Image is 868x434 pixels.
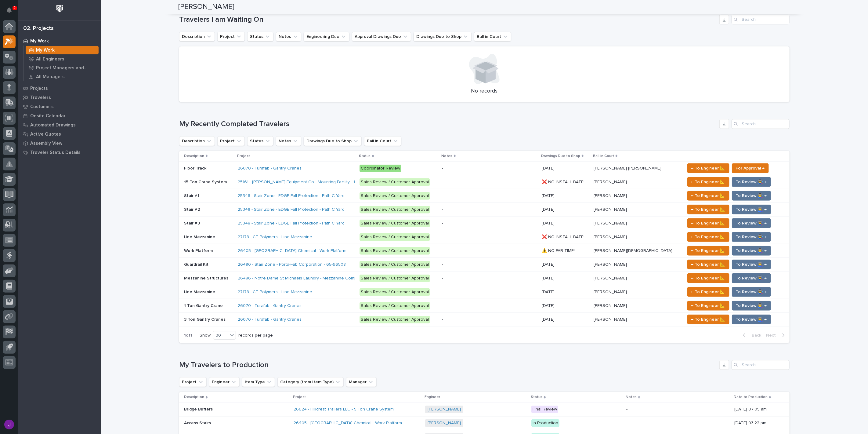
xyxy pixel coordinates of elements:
[179,136,215,146] button: Description
[542,275,556,281] p: [DATE]
[414,32,472,42] button: Drawings Due to Shop
[691,192,725,199] span: ← To Engineer 📐
[687,177,729,187] button: ← To Engineer 📐
[732,15,790,24] div: Search
[360,233,430,241] div: Sales Review / Customer Approval
[594,233,628,240] p: [PERSON_NAME]
[13,6,16,10] p: 2
[732,177,771,187] button: To Review 👨‍🏭 →
[276,136,301,146] button: Notes
[179,230,790,244] tr: Line MezzanineLine Mezzanine 27178 - CT Polymers - Line Mezzanine Sales Review / Customer Approva...
[626,407,627,412] div: -
[687,246,729,256] button: ← To Engineer 📐
[594,261,628,267] p: [PERSON_NAME]
[442,290,443,295] div: -
[542,178,586,185] p: ❌ NO INSTALL DATE!
[238,193,345,199] a: 25348 - Stair Zone - EDGE Fall Protection - Path C Yard
[179,299,790,313] tr: 1 Ton Gantry Crane1 Ton Gantry Crane 26070 - Turafab - Gantry Cranes Sales Review / Customer Appr...
[766,333,779,338] span: Next
[691,316,725,323] span: ← To Engineer 📐
[736,247,767,254] span: To Review 👨‍🏭 →
[179,258,790,272] tr: Guardrail KitGuardrail Kit 26480 - Stair Zone - Porta-Fab Corporation - 65-66508 Sales Review / C...
[360,275,430,282] div: Sales Review / Customer Approval
[626,421,627,426] div: -
[184,220,201,226] p: Stair #3
[18,36,101,46] a: My Work
[691,220,725,227] span: ← To Engineer 📐
[442,180,443,185] div: -
[364,136,401,146] button: Ball in Court
[732,218,771,228] button: To Review 👨‍🏭 →
[542,288,556,295] p: [DATE]
[691,165,725,172] span: ← To Engineer 📐
[691,233,725,241] span: ← To Engineer 📐
[736,233,767,241] span: To Review 👨‍🏭 →
[626,394,637,400] p: Notes
[186,88,782,95] p: No records
[442,317,443,322] div: -
[209,377,240,387] button: Engineer
[238,317,302,322] a: 26070 - Turafab - Gantry Cranes
[732,119,790,129] div: Search
[179,244,790,258] tr: Work PlatformWork Platform 26405 - [GEOGRAPHIC_DATA] Chemical - Work Platform Sales Review / Cust...
[732,301,771,311] button: To Review 👨‍🏭 →
[691,302,725,309] span: ← To Engineer 📐
[360,261,430,268] div: Sales Review / Customer Approval
[18,148,101,157] a: Traveler Status Details
[247,136,273,146] button: Status
[238,235,312,240] a: 27178 - CT Polymers - Line Mezzanine
[217,136,245,146] button: Project
[542,165,556,171] p: [DATE]
[184,247,214,253] p: Work Platform
[184,178,228,185] p: 15 Ton Crane System
[184,275,230,281] p: Mezzanine Structures
[428,407,461,412] a: [PERSON_NAME]
[184,394,204,400] p: Description
[360,178,430,186] div: Sales Review / Customer Approval
[179,15,717,24] h1: Travelers I am Waiting On
[764,333,790,338] button: Next
[736,192,767,199] span: To Review 👨‍🏭 →
[179,328,197,343] p: 1 of 1
[732,246,771,256] button: To Review 👨‍🏭 →
[531,394,542,400] p: Status
[442,262,443,267] div: -
[179,120,717,129] h1: My Recently Completed Travelers
[3,418,16,431] button: users-avatar
[687,218,729,228] button: ← To Engineer 📐
[238,290,312,295] a: 27178 - CT Polymers - Line Mezzanine
[691,275,725,282] span: ← To Engineer 📐
[184,233,216,240] p: Line Mezzanine
[36,74,65,80] p: All Managers
[18,102,101,111] a: Customers
[687,301,729,311] button: ← To Engineer 📐
[359,153,371,159] p: Status
[687,260,729,269] button: ← To Engineer 📐
[184,261,210,267] p: Guardrail Kit
[732,232,771,242] button: To Review 👨‍🏭 →
[184,316,227,322] p: 3 Ton Gantry Cranes
[237,153,250,159] p: Project
[687,191,729,201] button: ← To Engineer 📐
[360,247,430,255] div: Sales Review / Customer Approval
[238,276,371,281] a: 26486 - Notre Dame St Michaels Laundry - Mezzanine Components
[691,288,725,296] span: ← To Engineer 📐
[691,261,725,268] span: ← To Engineer 📐
[179,403,790,416] tr: Bridge BuffersBridge Buffers 26624 - Hillcrest Trailers LLC - 5 Ton Crane System [PERSON_NAME] Fi...
[736,275,767,282] span: To Review 👨‍🏭 →
[594,316,628,322] p: [PERSON_NAME]
[213,332,228,339] div: 30
[346,377,377,387] button: Manager
[594,275,628,281] p: [PERSON_NAME]
[184,153,204,159] p: Description
[594,178,628,185] p: [PERSON_NAME]
[179,162,790,175] tr: Floor TrackFloor Track 26070 - Turafab - Gantry Cranes Coordinator Review- [DATE][DATE] [PERSON_N...
[687,287,729,297] button: ← To Engineer 📐
[360,316,430,323] div: Sales Review / Customer Approval
[30,86,48,91] p: Projects
[184,192,201,199] p: Stair #1
[442,303,443,308] div: -
[594,302,628,308] p: [PERSON_NAME]
[238,303,302,308] a: 26070 - Turafab - Gantry Cranes
[179,32,215,42] button: Description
